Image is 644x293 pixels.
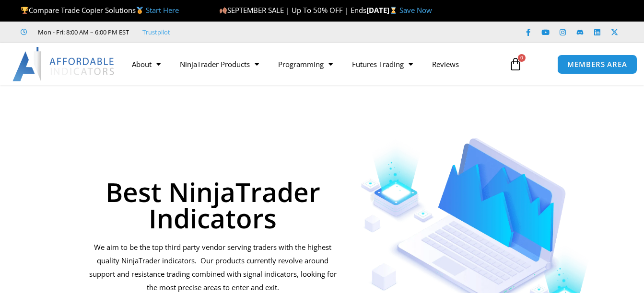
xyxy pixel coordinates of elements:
a: Start Here [146,5,179,15]
span: MEMBERS AREA [567,61,627,68]
a: About [122,53,170,75]
img: 🍂 [220,7,227,14]
a: Save Now [399,5,432,15]
nav: Menu [122,53,503,75]
img: LogoAI | Affordable Indicators – NinjaTrader [12,47,116,81]
a: Futures Trading [342,53,422,75]
img: 🥇 [136,7,143,14]
a: Reviews [422,53,468,75]
a: Programming [269,53,342,75]
a: Trustpilot [142,26,170,38]
a: NinjaTrader Products [170,53,269,75]
h1: Best NinjaTrader Indicators [89,179,337,231]
span: SEPTEMBER SALE | Up To 50% OFF | Ends [219,5,366,15]
span: 0 [518,54,526,62]
a: MEMBERS AREA [557,55,637,74]
a: 0 [494,50,537,78]
img: 🏆 [21,7,28,14]
span: Compare Trade Copier Solutions [21,5,179,15]
img: ⌛ [390,7,397,14]
span: Mon - Fri: 8:00 AM – 6:00 PM EST [35,26,129,38]
strong: [DATE] [366,5,399,15]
